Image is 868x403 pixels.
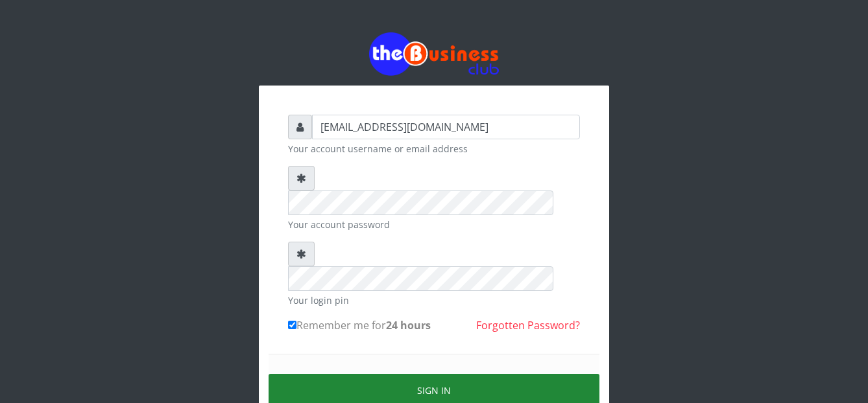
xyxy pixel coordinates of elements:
b: 24 hours [386,318,431,332]
input: Remember me for24 hours [288,321,296,329]
input: Username or email address [312,115,580,139]
a: Forgotten Password? [476,318,580,332]
small: Your account username or email address [288,142,580,155]
small: Your login pin [288,294,580,307]
small: Your account password [288,218,580,231]
label: Remember me for [288,317,431,333]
